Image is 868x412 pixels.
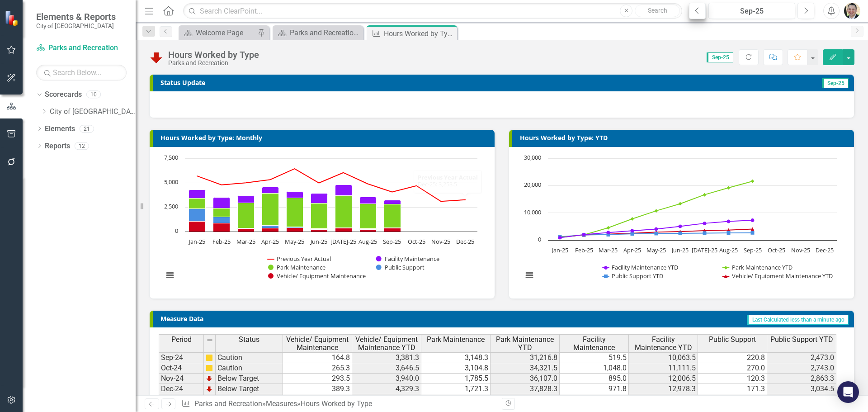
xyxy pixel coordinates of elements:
td: 2,863.3 [767,374,836,384]
td: 1,785.5 [421,374,491,384]
td: Dec-24 [159,384,204,394]
text: Jun-25 [310,237,327,246]
path: May-25, 630.75. Facility Maintenance. [287,191,303,198]
td: 1,048.0 [560,363,629,374]
text: 0 [175,227,178,235]
div: 21 [80,125,94,133]
path: Aug-25, 69.25. Public Support. [360,228,377,229]
td: 12,006.5 [629,374,698,384]
path: Feb-25, 2,034.75. Facility Maintenance YTD. [582,233,586,237]
img: Below Target [149,50,164,65]
path: Jun-25, 88.25. Public Support. [311,228,328,229]
td: 10,063.5 [629,352,698,363]
text: 0 [538,235,541,243]
text: 2,500 [164,202,178,210]
g: Public Support, series 4 of 5. Bar series with 12 bars. [189,158,466,230]
path: Jul-25, 3,293. Park Maintenance. [335,195,352,227]
a: Welcome Page [181,27,255,38]
text: Sep-25 [383,237,401,246]
path: Jul-25, 16,634. Park Maintenance YTD. [703,193,707,196]
td: Oct-24 [159,363,204,374]
h3: Status Update [160,79,587,86]
path: Feb-25, 1,115.5. Facility Maintenance. [213,197,230,208]
a: Measures [266,399,297,408]
input: Search Below... [36,65,127,81]
path: Aug-25, 224.5. Vehicle/ Equipment Maintenance. [360,229,377,232]
td: 1,255.8 [767,394,836,405]
path: May-25, 4,059.25. Facility Maintenance YTD. [655,227,658,231]
img: Andrew Lawson [844,3,860,19]
text: Jun-25 [671,246,689,254]
td: 120.3 [698,374,767,384]
path: Jun-25, 13,341. Park Maintenance YTD. [679,202,682,205]
g: Park Maintenance YTD, line 2 of 4 with 12 data points. [558,180,755,239]
g: Facility Maintenance YTD, line 1 of 4 with 12 data points. [558,218,755,239]
td: 895.0 [560,374,629,384]
path: Jan-25, 919.25. Facility Maintenance YTD. [558,236,562,239]
path: Jun-25, 5,068.75. Facility Maintenance YTD. [679,224,682,228]
td: 171.3 [698,384,767,394]
path: Jun-25, 224.75. Vehicle/ Equipment Maintenance. [311,229,328,232]
text: [DATE]-25 [692,246,717,254]
h3: Hours Worked by Type: YTD [520,134,849,141]
text: Apr-25 [623,246,641,254]
text: Jan-25 [551,246,568,254]
td: Caution [216,352,283,363]
text: 20,000 [524,180,541,189]
text: May-25 [285,237,304,246]
td: Caution [216,363,283,374]
td: Below Target [216,394,283,405]
img: cBAA0RP0Y6D5n+AAAAAElFTkSuQmCC [206,365,213,372]
path: Jan-25, 1,061. Vehicle/ Equipment Maintenance. [189,221,206,232]
a: City of [GEOGRAPHIC_DATA] [50,107,136,117]
text: 7,500 [164,153,178,161]
text: Aug-25 [719,246,738,254]
path: Jul-25, 325.75. Vehicle/ Equipment Maintenance. [335,228,352,232]
path: Jul-25, 1,084.5. Facility Maintenance. [335,185,352,195]
path: Jan-25, 919.25. Facility Maintenance. [189,189,206,198]
td: 1,061.0 [352,394,421,405]
span: Status [239,336,259,344]
button: Show Park Maintenance YTD [723,263,793,271]
path: Feb-25, 850. Vehicle/ Equipment Maintenance. [213,223,230,232]
td: 3,034.5 [767,384,836,394]
span: Facility Maintenance [561,336,627,351]
span: Sep-25 [707,52,733,62]
td: 971.8 [560,384,629,394]
path: Jun-25, 2,594.25. Park Maintenance. [311,203,328,228]
a: Reports [45,141,70,152]
div: Parks and Recreation [168,60,259,66]
button: Show Public Support YTD [603,272,663,280]
text: 5,000 [164,178,178,186]
path: Apr-25, 7,799. Park Maintenance YTD. [631,217,634,221]
div: Chart. Highcharts interactive chart. [518,154,845,289]
td: 919.3 [560,394,629,405]
span: Last Calculated less than a minute ago [747,315,849,325]
td: 270.0 [698,363,767,374]
path: Jul-25, 80.5. Public Support. [335,227,352,228]
button: Show Public Support [376,263,425,271]
path: May-25, 2,947.75. Park Maintenance. [287,198,303,227]
a: Elements [45,124,75,134]
text: Feb-25 [575,246,593,254]
path: Jul-25, 2,584.5. Public Support YTD. [703,231,707,235]
path: Sep-25, 424.75. Facility Maintenance. [384,200,401,204]
text: 10,000 [524,208,541,216]
img: 8DAGhfEEPCf229AAAAAElFTkSuQmCC [206,336,213,344]
a: Parks and Recreation [194,399,262,408]
path: Apr-25, 3,428.5. Facility Maintenance YTD. [631,229,634,232]
img: cBAA0RP0Y6D5n+AAAAAElFTkSuQmCC [206,354,213,361]
span: Public Support [709,336,756,344]
td: 3,646.5 [352,363,421,374]
g: Park Maintenance, series 3 of 5. Bar series with 12 bars. [189,158,466,229]
path: Sep-25, 2,686.75. Public Support YTD. [751,231,755,235]
td: 2,743.0 [767,363,836,374]
td: 919.3 [629,394,698,405]
span: Park Maintenance YTD [492,336,557,351]
td: 11,111.5 [629,363,698,374]
path: Mar-25, 4,517.75. Park Maintenance YTD. [607,226,610,230]
td: 3,148.3 [421,352,491,363]
td: 164.8 [283,352,352,363]
path: Sep-25, 7,294. Facility Maintenance YTD. [751,218,755,222]
path: Sep-25, 33. Public Support. [384,227,401,228]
